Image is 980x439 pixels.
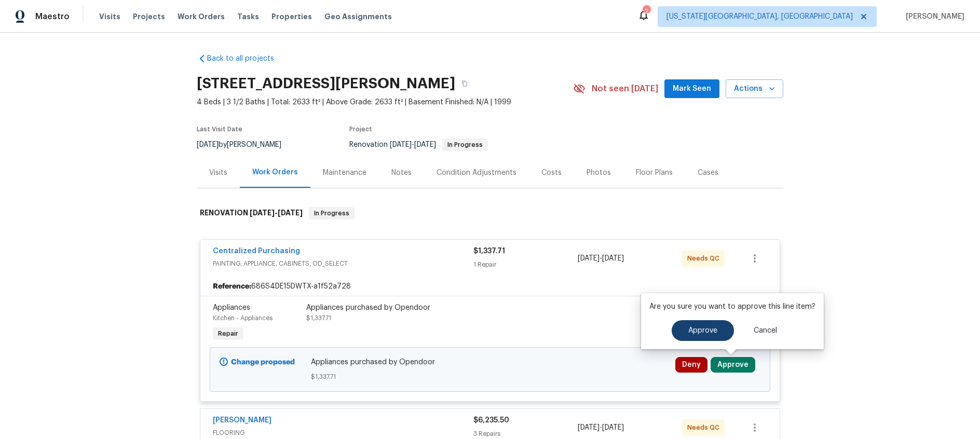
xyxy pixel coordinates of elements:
span: Needs QC [687,253,724,264]
button: Copy Address [455,74,474,93]
div: 3 Repairs [473,429,578,439]
span: Properties [271,11,312,22]
div: Cases [698,168,718,178]
span: Needs QC [687,422,724,433]
div: by [PERSON_NAME] [197,139,294,151]
span: [DATE] [278,209,303,216]
span: Mark Seen [673,83,711,95]
span: FLOORING [213,428,473,438]
div: Notes [391,168,412,178]
span: Renovation [349,141,488,148]
span: Appliances [213,304,250,311]
b: Change proposed [231,359,295,366]
span: [DATE] [390,141,412,148]
span: [DATE] [602,424,624,431]
div: 686S4DE15DWTX-a1f52a728 [200,277,780,296]
span: Maestro [35,11,70,22]
div: Condition Adjustments [437,168,516,178]
span: Visits [99,11,120,22]
button: Approve [672,320,734,341]
span: [US_STATE][GEOGRAPHIC_DATA], [GEOGRAPHIC_DATA] [666,11,853,22]
span: [DATE] [602,255,624,262]
a: [PERSON_NAME] [213,417,271,424]
span: Projects [133,11,165,22]
div: 2 [643,6,650,17]
a: Centralized Purchasing [213,248,300,255]
span: Not seen [DATE] [592,84,658,94]
div: Photos [587,168,611,178]
div: 1 Repair [473,259,578,270]
button: Deny [675,357,707,373]
span: - [578,253,624,264]
a: Back to all projects [197,53,296,64]
span: [DATE] [414,141,436,148]
span: [DATE] [578,424,600,431]
p: Are you sure you want to approve this line item? [649,301,815,312]
h2: [STREET_ADDRESS][PERSON_NAME] [197,78,455,89]
b: Reference: [213,281,251,292]
div: Floor Plans [636,168,673,178]
button: Mark Seen [664,79,719,99]
div: Costs [541,168,562,178]
span: $1,337.71 [311,372,670,382]
span: [DATE] [197,141,219,148]
span: Work Orders [178,11,225,22]
span: $1,337.71 [473,248,505,255]
span: Geo Assignments [324,11,392,22]
span: Repair [214,328,242,339]
span: [DATE] [250,209,275,216]
span: Last Visit Date [197,126,242,132]
span: - [250,209,303,216]
span: Tasks [237,13,259,20]
span: $1,337.71 [306,315,331,321]
div: Visits [209,168,227,178]
span: - [390,141,436,148]
button: Cancel [737,320,794,341]
span: In Progress [310,208,353,218]
span: Kitchen - Appliances [213,315,273,321]
div: Appliances purchased by Opendoor [306,303,534,313]
button: Approve [711,357,755,373]
span: Approve [688,327,717,335]
span: Appliances purchased by Opendoor [311,357,670,367]
span: In Progress [443,142,487,148]
span: [PERSON_NAME] [902,11,964,22]
span: Cancel [754,327,777,335]
h6: RENOVATION [200,207,303,219]
div: RENOVATION [DATE]-[DATE]In Progress [197,197,783,230]
span: 4 Beds | 3 1/2 Baths | Total: 2633 ft² | Above Grade: 2633 ft² | Basement Finished: N/A | 1999 [197,97,573,107]
div: Maintenance [323,168,366,178]
span: Actions [734,83,775,95]
div: Work Orders [252,167,298,177]
span: [DATE] [578,255,600,262]
button: Actions [726,79,783,99]
span: - [578,422,624,433]
span: PAINTING, APPLIANCE, CABINETS, OD_SELECT [213,258,473,269]
span: Project [349,126,372,132]
span: $6,235.50 [473,417,509,424]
